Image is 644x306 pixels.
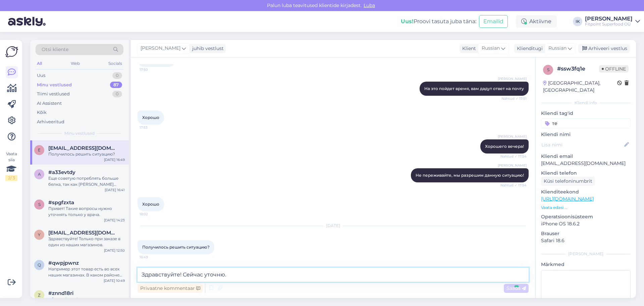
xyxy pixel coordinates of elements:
span: На это пойдет время, вам дадут ответ на почту [424,86,524,91]
div: Klienditugi [514,45,543,52]
span: Russian [482,45,500,52]
p: Kliendi tag'id [541,110,631,117]
span: Luba [362,2,377,8]
div: [GEOGRAPHIC_DATA], [GEOGRAPHIC_DATA] [543,80,617,94]
div: Minu vestlused [37,82,72,88]
div: 0 [112,72,122,79]
div: Получилось решить ситуацию? [48,151,125,157]
p: Safari 18.6 [541,237,631,244]
span: 17:53 [140,125,165,130]
span: Nähtud ✓ 17:54 [500,183,527,188]
span: yasynenkoigor@gmail.com [48,230,118,236]
div: 2 / 3 [5,175,17,181]
p: Kliendi email [541,153,631,160]
span: 16:49 [140,255,165,260]
div: 87 [110,82,122,88]
span: Otsi kliente [42,46,68,53]
span: [PERSON_NAME] [498,134,527,139]
span: Nähtud ✓ 17:54 [500,154,527,159]
b: Uus! [401,18,414,25]
div: Здравствуйте! Только при заказе в один из наших магазинов. [48,236,125,248]
div: [DATE] 12:50 [104,248,125,253]
div: Uus [37,72,45,79]
div: AI Assistent [37,100,62,107]
span: a [38,172,41,177]
div: Fitpoint Superfood OÜ [585,21,633,27]
img: Askly Logo [5,45,18,58]
span: Offline [599,65,629,73]
div: # ssw3fq1e [557,65,599,73]
div: Klient [460,45,476,52]
div: Например этот товар есть во всех наших магазинах. В каком районе вы [GEOGRAPHIC_DATA]? Я могу соо... [48,266,125,278]
span: [PERSON_NAME] [141,45,180,52]
span: Не переживайте, мы разрешим данную ситуацию! [416,173,524,178]
div: Kõik [37,109,47,116]
div: Proovi tasuta juba täna: [401,17,476,26]
p: [EMAIL_ADDRESS][DOMAIN_NAME] [541,160,631,167]
div: juhib vestlust [190,45,224,52]
span: #znnd18ri [48,290,73,296]
div: Tiimi vestlused [37,91,70,97]
div: Arhiveeri vestlus [578,44,630,53]
button: Emailid [479,15,508,28]
span: #qwpjpwnz [48,260,79,266]
span: e [38,147,41,152]
div: Socials [107,59,123,68]
div: [PERSON_NAME] [541,251,631,257]
a: [URL][DOMAIN_NAME] [541,196,594,202]
span: s [38,202,41,207]
input: Lisa nimi [541,141,623,148]
div: IK [573,17,582,26]
div: [DATE] 16:41 [105,187,125,192]
div: All [36,59,43,68]
div: [DATE] 16:49 [104,157,125,162]
div: Küsi telefoninumbrit [541,177,595,186]
div: Aktiivne [516,15,557,28]
span: erikpetj@gmail.com [48,145,118,151]
span: Minu vestlused [64,130,95,136]
span: Nähtud ✓ 17:51 [501,96,527,101]
p: Kliendi nimi [541,131,631,138]
span: 18:02 [140,212,165,217]
span: Получилось решить ситуацию? [142,245,210,250]
div: Kliendi info [541,100,631,106]
div: Web [69,59,81,68]
span: Хорошего вечера! [485,144,524,149]
div: [PERSON_NAME] [585,16,633,21]
p: Operatsioonisüsteem [541,213,631,220]
p: Vaata edasi ... [541,205,631,211]
div: Vaata siia [5,151,17,181]
span: #a33evtdy [48,169,75,175]
p: Brauser [541,230,631,237]
span: y [38,232,41,237]
span: 17:50 [140,67,165,72]
span: q [38,262,41,267]
div: 0 [112,91,122,97]
span: z [38,293,41,298]
span: [PERSON_NAME] [498,76,527,81]
p: Märkmed [541,261,631,268]
div: Привет! Такие вопросы нужно уточнять только у врача. [48,206,125,218]
input: Lisa tag [541,118,631,128]
p: iPhone OS 18.6.2 [541,220,631,227]
div: Arhiveeritud [37,119,64,125]
span: #spgfzxta [48,200,74,206]
p: Klienditeekond [541,188,631,195]
a: [PERSON_NAME]Fitpoint Superfood OÜ [585,16,640,27]
div: обращайтесь! [48,296,125,302]
div: [DATE] 10:49 [104,278,125,283]
div: Еще советую потреблять больше белка, так как [PERSON_NAME] помогает чувствовать насыщение и энергию. [48,175,125,187]
span: s [547,67,549,72]
div: [DATE] 14:23 [104,218,125,223]
span: [PERSON_NAME] [498,163,527,168]
span: Russian [548,45,567,52]
div: [DATE] [138,223,529,229]
span: Хорошо [142,202,159,207]
span: Хорошо [142,115,159,120]
p: Kliendi telefon [541,170,631,177]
